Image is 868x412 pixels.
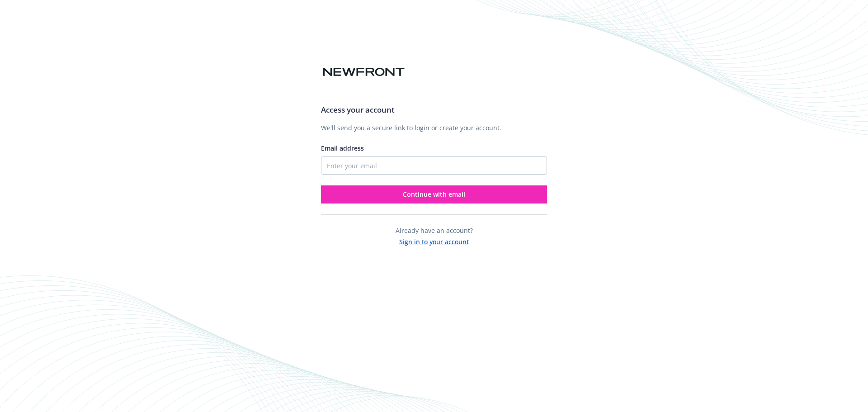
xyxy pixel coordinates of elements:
button: Sign in to your account [399,235,469,246]
span: Email address [321,144,364,152]
img: Newfront logo [321,64,406,80]
h3: Access your account [321,104,547,116]
input: Enter your email [321,156,547,175]
span: Already have an account? [396,226,473,235]
span: Continue with email [403,190,465,199]
button: Continue with email [321,185,547,204]
p: We'll send you a secure link to login or create your account. [321,123,547,133]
